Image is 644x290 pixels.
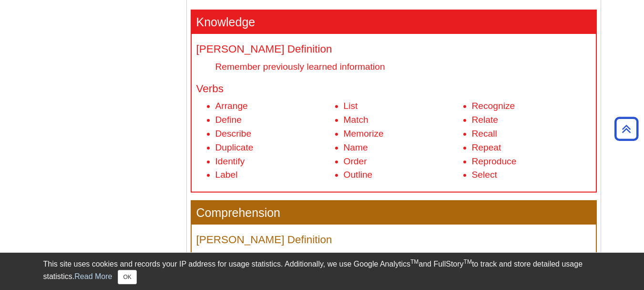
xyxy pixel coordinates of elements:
li: Outline [344,168,463,182]
li: Define [215,113,335,127]
div: This site uses cookies and records your IP address for usage statistics. Additionally, we use Goo... [43,258,601,284]
li: Select [472,168,591,182]
li: Match [344,113,463,127]
h4: Verbs [196,83,591,95]
li: Relate [472,113,591,127]
sup: TM [410,258,419,265]
li: Identify [215,155,335,169]
h4: [PERSON_NAME] Definition [196,234,591,246]
a: Back to Top [611,122,642,135]
li: Recall [472,127,591,141]
dd: Demonstrate an understanding of the facts [215,251,591,264]
li: Label [215,168,335,182]
h4: [PERSON_NAME] Definition [196,43,591,55]
li: Memorize [344,127,463,141]
h3: Comprehension [192,201,596,225]
dd: Remember previously learned information [215,60,591,73]
li: Reproduce [472,155,591,169]
a: Read More [74,272,112,280]
li: Order [344,155,463,169]
li: Recognize [472,99,591,113]
sup: TM [464,258,472,265]
li: Arrange [215,99,335,113]
li: Name [344,141,463,155]
li: Repeat [472,141,591,155]
li: Duplicate [215,141,335,155]
li: List [344,99,463,113]
h3: Knowledge [192,11,596,34]
li: Describe [215,127,335,141]
button: Close [118,270,136,284]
